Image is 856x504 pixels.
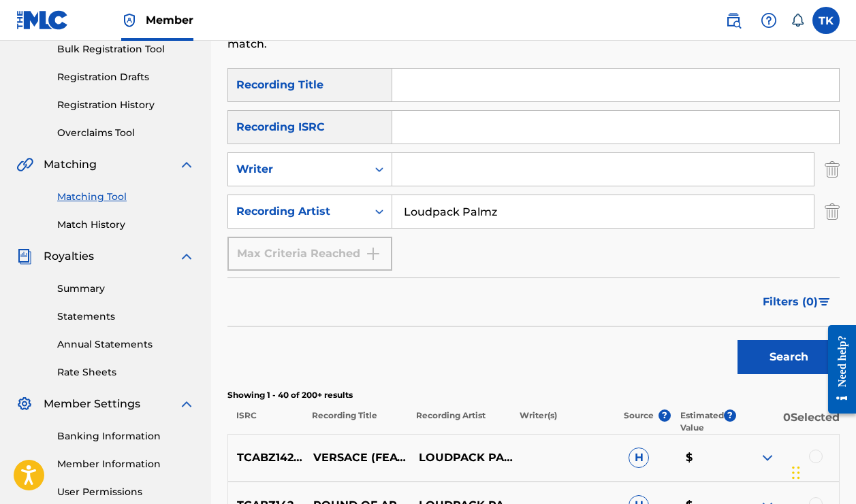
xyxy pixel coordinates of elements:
a: Annual Statements [57,337,195,352]
a: Member Information [57,457,195,471]
p: ISRC [227,409,303,434]
a: Registration History [57,98,195,112]
a: Match History [57,218,195,232]
p: Source [624,409,654,434]
span: Filters ( 0 ) [763,294,818,310]
span: Member Settings [44,396,140,412]
div: User Menu [812,7,840,34]
img: expand [178,248,195,265]
a: User Permissions [57,485,195,499]
button: Filters (0) [755,285,840,319]
a: Registration Drafts [57,70,195,84]
a: Matching Tool [57,190,195,204]
p: 0 Selected [736,409,840,434]
img: Delete Criterion [825,152,840,186]
div: Writer [236,161,359,178]
a: Public Search [720,7,747,34]
img: Top Rightsholder [121,12,138,29]
img: Member Settings [16,396,33,412]
p: Showing 1 - 40 of 200+ results [227,389,840,401]
a: Banking Information [57,429,195,443]
img: Delete Criterion [825,195,840,229]
img: expand [178,156,195,173]
p: Recording Title [303,409,407,434]
p: VERSACE (FEAT. LOUDPACK PALMZ) [304,450,409,466]
a: Overclaims Tool [57,126,195,140]
p: Estimated Value [680,409,724,434]
p: LOUDPACK PALMZ [409,450,514,466]
p: Writer(s) [511,409,615,434]
p: Recording Artist [407,409,511,434]
a: Summary [57,282,195,296]
img: Matching [16,156,33,173]
p: TCABZ1424496 [228,450,304,466]
img: help [761,12,777,29]
div: Recording Artist [236,203,359,220]
a: Rate Sheets [57,365,195,380]
img: filter [819,298,830,306]
span: Royalties [44,248,94,265]
a: Bulk Registration Tool [57,42,195,56]
span: Member [146,12,193,28]
div: Notifications [791,14,804,27]
img: Royalties [16,248,33,265]
span: H [629,448,649,468]
form: Search Form [227,68,840,381]
a: Statements [57,309,195,324]
span: ? [659,409,671,422]
iframe: Resource Center [818,313,856,425]
div: Help [755,7,782,34]
iframe: Chat Widget [788,439,856,504]
span: Matching [44,156,97,173]
img: expand [178,396,195,412]
span: ? [724,409,736,422]
div: Drag [792,452,800,493]
p: $ [677,450,734,466]
button: Search [738,340,840,374]
img: expand [759,450,776,466]
img: MLC Logo [16,10,69,30]
img: search [725,12,742,29]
